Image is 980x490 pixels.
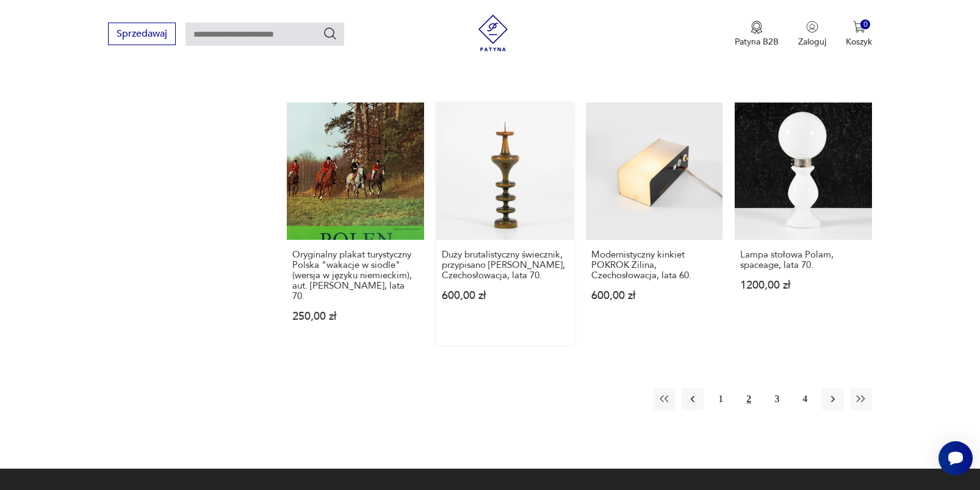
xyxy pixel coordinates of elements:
[586,103,723,345] a: Modernistyczny kinkiet POKROK Zilina, Czechosłowacja, lata 60.Modernistyczny kinkiet POKROK Zilin...
[108,23,176,45] button: Sprzedawaj
[766,388,788,410] button: 3
[436,103,574,345] a: Duży brutalistyczny świecznik, przypisano Antonin Hepnar, Czechosłowacja, lata 70.Duży brutalisty...
[740,280,867,290] p: 1200,00 zł
[846,21,872,48] button: 0Koszyk
[735,36,779,48] p: Patyna B2B
[939,441,973,475] iframe: Smartsupp widget button
[735,21,779,48] button: Patyna B2B
[798,21,826,48] button: Zaloguj
[292,311,419,322] p: 250,00 zł
[735,21,779,48] a: Ikona medaluPatyna B2B
[738,388,760,410] button: 2
[794,388,816,410] button: 4
[323,26,337,41] button: Szukaj
[292,250,419,301] h3: Oryginalny plakat turystyczny Polska "wakacje w siodle" (wersja w języku niemieckim), aut. [PERSO...
[751,21,763,34] img: Ikona medalu
[442,290,568,301] p: 600,00 zł
[735,103,872,345] a: Lampa stołowa Polam, spaceage, lata 70.Lampa stołowa Polam, spaceage, lata 70.1200,00 zł
[846,36,872,48] p: Koszyk
[442,250,568,281] h3: Duży brutalistyczny świecznik, przypisano [PERSON_NAME], Czechosłowacja, lata 70.
[591,290,718,301] p: 600,00 zł
[853,21,865,33] img: Ikona koszyka
[806,21,818,33] img: Ikonka użytkownika
[591,250,718,281] h3: Modernistyczny kinkiet POKROK Zilina, Czechosłowacja, lata 60.
[740,250,867,270] h3: Lampa stołowa Polam, spaceage, lata 70.
[710,388,732,410] button: 1
[475,15,511,51] img: Patyna - sklep z meblami i dekoracjami vintage
[798,36,826,48] p: Zaloguj
[108,31,176,39] a: Sprzedawaj
[287,103,424,345] a: Oryginalny plakat turystyczny Polska "wakacje w siodle" (wersja w języku niemieckim), aut. Mirosł...
[860,20,871,30] div: 0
